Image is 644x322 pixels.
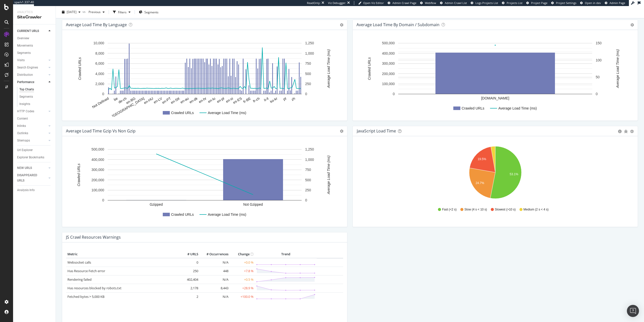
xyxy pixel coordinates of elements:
[243,202,263,206] text: Not Gzipped
[230,284,255,292] td: +28.9 %
[17,109,47,114] a: HTTP Codes
[425,1,436,5] span: Webflow
[328,1,346,5] div: Viz Debugger:
[102,92,104,96] text: 0
[305,51,314,55] text: 1,000
[327,156,331,195] text: Average Load Time (ms)
[17,80,34,85] div: Performance
[17,43,52,48] a: Movements
[17,80,47,85] a: Performance
[17,65,47,70] a: Search Engines
[305,188,311,192] text: 250
[17,148,52,153] a: Url Explorer
[230,251,255,258] th: Change
[170,96,181,105] text: en-SK
[66,21,127,28] h4: Average Load Time by Language
[382,61,395,65] text: 300,000
[60,8,83,16] button: [DATE]
[66,251,179,258] th: Metric
[305,168,311,172] text: 750
[283,96,287,101] text: pt
[17,138,30,143] div: Sitemaps
[95,82,104,86] text: 2,000
[91,147,104,151] text: 500,000
[66,234,121,241] h4: JS Crawl Resources Warnings
[216,96,225,103] text: en-pl
[392,1,416,5] span: Admin Crawl Page
[67,277,92,282] a: Rendering failed
[137,8,160,16] button: Segments
[17,155,44,160] div: Explorer Bookmarks
[91,168,104,172] text: 300,000
[208,212,246,217] text: Average Load Time (ms)
[596,41,602,45] text: 150
[199,251,230,258] th: # Occurrences
[627,305,639,317] div: Open Intercom Messenger
[357,38,634,117] div: A chart.
[87,10,101,14] span: Previous
[358,1,384,5] a: Open Viz Editor
[255,251,317,258] th: Trend
[17,173,47,183] a: DISAPPEARED URLS
[230,267,255,275] td: +7.8 %
[198,96,207,104] text: en-hr
[357,128,396,133] div: JavaScript Load Time
[291,96,296,101] text: zh
[19,94,52,99] a: Segments
[230,258,255,267] td: +0.0 %
[17,72,47,78] a: Distribution
[367,57,371,80] text: Crawled URLs
[305,178,311,182] text: 500
[17,165,32,171] div: NEW URLS
[462,106,484,110] text: Crawled URLs
[17,173,43,183] div: DISAPPEARED URLS
[605,1,625,5] a: Admin Page
[179,284,199,292] td: 2,178
[17,50,31,56] div: Segments
[495,207,516,212] span: Slowest (>10 s)
[17,148,33,153] div: Url Explorer
[95,72,104,76] text: 4,000
[17,28,39,34] div: CURRENT URLS
[66,128,136,134] h4: Average Load Time Gzip vs Non Gzip
[357,144,634,203] div: A chart.
[243,96,252,104] text: fr-BE
[17,72,33,78] div: Distribution
[382,72,395,76] text: 200,000
[17,58,47,63] a: Visits
[67,294,104,299] a: Fetched bytes > 5,000 KB
[630,130,634,133] div: gear
[17,58,25,63] div: Visits
[179,251,199,258] th: # URLS
[67,286,122,290] a: Has resources blocked by robots.txt
[179,275,199,284] td: 402,404
[585,1,601,5] span: Open in dev
[616,49,620,88] text: Average Load Time (ms)
[263,96,269,102] text: it-it
[143,96,154,105] text: en-HU
[83,9,87,14] span: vs
[17,131,47,136] a: Outlinks
[225,96,234,103] text: en-si
[17,109,34,114] div: HTTP Codes
[471,1,498,5] a: Logs Projects List
[464,207,487,212] span: Slow (4 s < 10 s)
[19,101,52,107] a: Insights
[393,92,395,96] text: 0
[67,10,76,14] span: 2025 Sep. 19th
[498,106,537,110] text: Average Load Time (ms)
[305,61,311,65] text: 750
[87,8,107,16] button: Previous
[95,51,104,55] text: 8,000
[189,96,198,104] text: en-dk
[91,188,104,192] text: 100,000
[230,292,255,301] td: +100.0 %
[19,87,34,92] div: Top Charts
[208,111,246,115] text: Average Load Time (ms)
[610,1,625,5] span: Admin Page
[144,10,158,14] span: Segments
[252,96,260,103] text: fr-ch
[113,96,118,102] text: be
[19,101,30,107] div: Insights
[531,1,547,5] span: Project Page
